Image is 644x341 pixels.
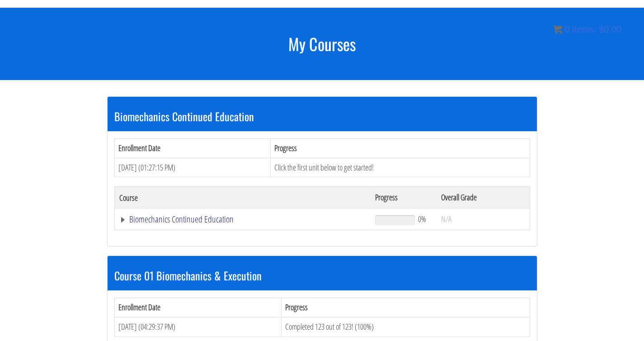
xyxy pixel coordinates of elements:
img: icon11.png [553,25,562,34]
span: 0% [418,214,426,224]
th: Enrollment Date [114,298,281,317]
th: Progress [271,138,530,158]
th: Progress [371,187,436,208]
td: Completed 123 out of 123! (100%) [281,317,530,336]
th: Progress [281,298,530,317]
td: [DATE] (04:29:37 PM) [114,317,281,336]
span: 0 [564,24,569,34]
th: Enrollment Date [114,138,271,158]
th: Overall Grade [437,187,530,208]
h3: Course 01 Biomechanics & Execution [114,270,530,281]
h3: Biomechanics Continued Education [114,110,530,122]
a: 0 items: $0.00 [553,24,621,34]
td: Click the first unit below to get started! [271,158,530,177]
span: $ [599,24,604,34]
span: items: [572,24,596,34]
td: N/A [437,208,530,230]
td: [DATE] (01:27:15 PM) [114,158,271,177]
th: Course [114,187,371,208]
bdi: 0.00 [599,24,621,34]
a: Biomechanics Continued Education [119,215,367,224]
